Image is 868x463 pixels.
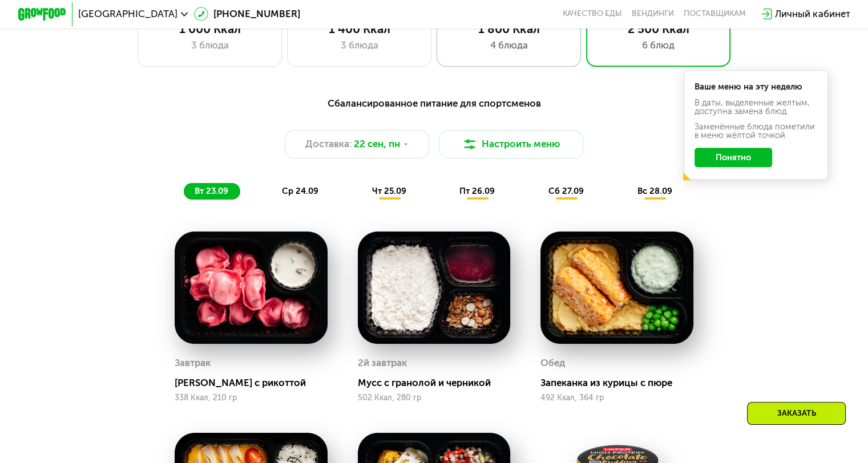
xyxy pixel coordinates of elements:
[695,148,772,167] button: Понятно
[372,186,406,196] span: чт 25.09
[175,393,328,403] div: 338 Ккал, 210 гр
[194,7,300,21] a: [PHONE_NUMBER]
[175,354,211,372] div: Завтрак
[175,377,337,389] div: [PERSON_NAME] с рикоттой
[599,38,718,52] div: 6 блюд
[632,9,674,19] a: Вендинги
[684,9,746,19] div: поставщикам
[449,38,568,52] div: 4 блюда
[77,96,791,111] div: Сбалансированное питание для спортсменов
[775,7,850,21] div: Личный кабинет
[540,393,693,403] div: 492 Ккал, 364 гр
[563,9,622,19] a: Качество еды
[150,38,269,52] div: 3 блюда
[354,137,400,151] span: 22 сен, пн
[282,186,318,196] span: ср 24.09
[449,22,568,36] div: 1 800 Ккал
[300,38,419,52] div: 3 блюда
[695,99,818,116] div: В даты, выделенные желтым, доступна замена блюд.
[358,354,407,372] div: 2й завтрак
[195,186,228,196] span: вт 23.09
[599,22,718,36] div: 2 500 Ккал
[459,186,495,196] span: пт 26.09
[439,130,584,159] button: Настроить меню
[300,22,419,36] div: 1 400 Ккал
[305,137,352,151] span: Доставка:
[747,402,846,425] div: Заказать
[637,186,672,196] span: вс 28.09
[695,83,818,91] div: Ваше меню на эту неделю
[548,186,584,196] span: сб 27.09
[358,393,511,403] div: 502 Ккал, 280 гр
[540,377,703,389] div: Запеканка из курицы с пюре
[150,22,269,36] div: 1 000 Ккал
[695,123,818,140] div: Заменённые блюда пометили в меню жёлтой точкой.
[78,9,177,19] span: [GEOGRAPHIC_DATA]
[540,354,565,372] div: Обед
[358,377,520,389] div: Мусс с гранолой и черникой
